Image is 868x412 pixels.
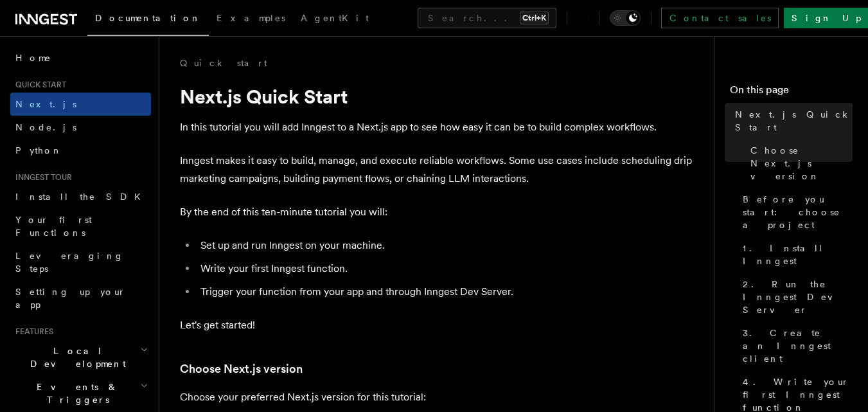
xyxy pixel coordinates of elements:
a: Leveraging Steps [10,244,151,280]
span: Home [15,51,51,64]
a: Home [10,46,151,69]
span: Setting up your app [15,287,126,310]
button: Search...Ctrl+K [418,8,556,28]
span: 1. Install Inngest [743,242,853,267]
span: Next.js Quick Start [735,108,853,134]
a: 3. Create an Inngest client [738,321,853,370]
button: Toggle dark mode [610,10,641,26]
span: Events & Triggers [10,381,140,406]
li: Trigger your function from your app and through Inngest Dev Server. [197,283,694,301]
span: Features [10,327,53,337]
span: Inngest tour [10,172,72,183]
span: AgentKit [301,13,369,23]
a: Your first Functions [10,208,151,244]
a: Examples [209,4,293,35]
button: Local Development [10,339,151,375]
span: Documentation [95,13,201,23]
span: Quick start [10,80,66,90]
a: Contact sales [661,8,779,28]
li: Write your first Inngest function. [197,260,694,278]
span: Leveraging Steps [15,251,124,274]
span: 2. Run the Inngest Dev Server [743,278,853,316]
a: Choose Next.js version [180,360,303,378]
p: Inngest makes it easy to build, manage, and execute reliable workflows. Some use cases include sc... [180,152,694,188]
p: In this tutorial you will add Inngest to a Next.js app to see how easy it can be to build complex... [180,118,694,136]
a: Next.js Quick Start [730,103,853,139]
span: Choose Next.js version [750,144,853,183]
a: Quick start [180,57,267,69]
a: Documentation [87,4,209,36]
a: Next.js [10,93,151,116]
a: Node.js [10,116,151,139]
h4: On this page [730,82,853,103]
h1: Next.js Quick Start [180,85,694,108]
p: Let's get started! [180,316,694,334]
span: Your first Functions [15,215,92,238]
button: Events & Triggers [10,375,151,411]
a: AgentKit [293,4,376,35]
a: Before you start: choose a project [738,188,853,237]
a: 2. Run the Inngest Dev Server [738,273,853,321]
span: Install the SDK [15,192,148,202]
a: 1. Install Inngest [738,237,853,273]
span: Next.js [15,99,76,109]
kbd: Ctrl+K [520,12,549,24]
span: Before you start: choose a project [743,193,853,231]
span: 3. Create an Inngest client [743,327,853,365]
li: Set up and run Inngest on your machine. [197,237,694,255]
a: Setting up your app [10,280,151,316]
span: Python [15,145,62,156]
p: By the end of this ten-minute tutorial you will: [180,203,694,221]
a: Choose Next.js version [745,139,853,188]
p: Choose your preferred Next.js version for this tutorial: [180,388,694,406]
span: Examples [217,13,285,23]
span: Node.js [15,122,76,132]
span: Local Development [10,345,140,370]
a: Install the SDK [10,185,151,208]
a: Python [10,139,151,162]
